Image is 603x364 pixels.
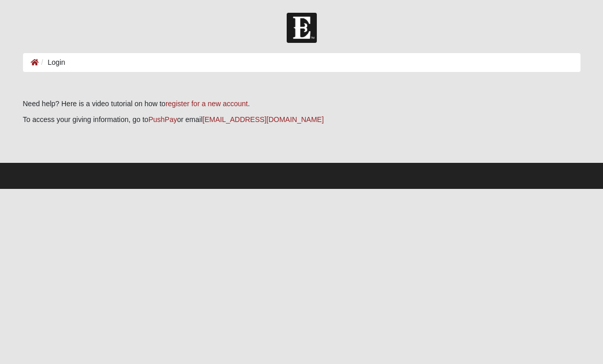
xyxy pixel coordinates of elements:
a: [EMAIL_ADDRESS][DOMAIN_NAME] [202,115,323,124]
a: PushPay [148,115,177,124]
img: Church of Eleven22 Logo [287,13,317,43]
li: Login [39,57,65,68]
p: Need help? Here is a video tutorial on how to . [23,99,581,109]
p: To access your giving information, go to or email [23,114,581,125]
a: register for a new account [166,100,248,108]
